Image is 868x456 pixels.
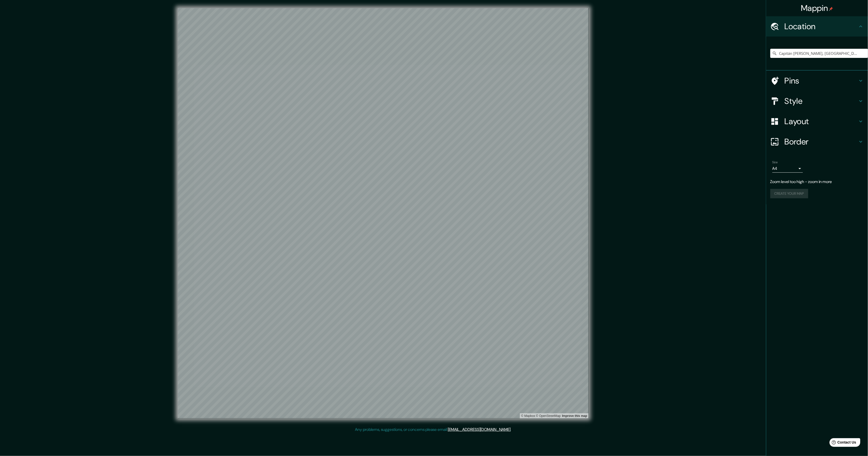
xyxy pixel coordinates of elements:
p: Any problems, suggestions, or concerns please email . [355,427,511,433]
h4: Pins [785,76,858,86]
div: . [511,427,512,433]
img: pin-icon.png [829,7,833,11]
div: Border [766,132,868,152]
div: Pins [766,71,868,91]
div: Layout [766,111,868,132]
h4: Border [785,137,858,147]
h4: Layout [785,116,858,126]
iframe: Help widget launcher [823,436,862,450]
div: . [512,427,513,433]
canvas: Map [178,8,589,418]
div: Style [766,91,868,111]
input: Pick your city or area [770,49,868,58]
a: Mapbox [521,414,535,418]
a: [EMAIL_ADDRESS][DOMAIN_NAME] [448,427,511,432]
h4: Mappin [801,3,833,13]
a: OpenStreetMap [536,414,561,418]
div: A4 [772,165,803,173]
div: Location [766,16,868,37]
h4: Location [785,21,858,31]
a: Map feedback [562,414,587,418]
label: Size [772,160,778,165]
p: Zoom level too high - zoom in more [770,179,864,185]
h4: Style [785,96,858,106]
